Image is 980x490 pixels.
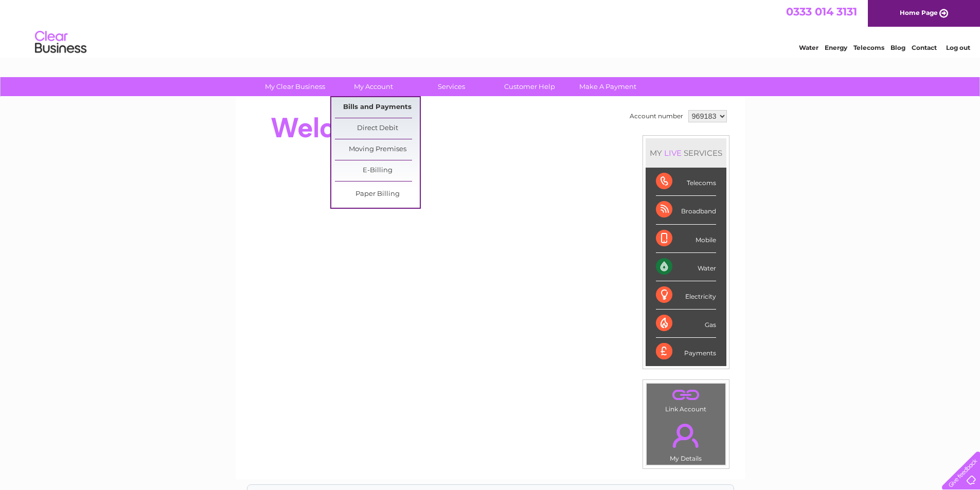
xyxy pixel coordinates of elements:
[825,44,847,51] a: Energy
[786,5,857,18] a: 0333 014 3131
[335,118,420,139] a: Direct Debit
[565,77,650,96] a: Make A Payment
[656,338,716,366] div: Payments
[656,281,716,310] div: Electricity
[487,77,572,96] a: Customer Help
[912,44,937,51] a: Contact
[656,310,716,338] div: Gas
[656,196,716,224] div: Broadband
[335,97,420,118] a: Bills and Payments
[656,253,716,281] div: Water
[409,77,494,96] a: Services
[649,418,723,453] a: .
[335,139,420,160] a: Moving Premises
[799,44,818,51] a: Water
[646,383,726,415] td: Link Account
[253,77,337,96] a: My Clear Business
[946,44,970,51] a: Log out
[646,415,726,465] td: My Details
[649,386,723,404] a: .
[335,184,420,205] a: Paper Billing
[656,225,716,253] div: Mobile
[331,77,416,96] a: My Account
[627,107,686,125] td: Account number
[646,138,726,168] div: MY SERVICES
[656,168,716,196] div: Telecoms
[34,27,87,58] img: logo.png
[890,44,905,51] a: Blog
[335,160,420,181] a: E-Billing
[247,6,734,50] div: Clear Business is a trading name of Verastar Limited (registered in [GEOGRAPHIC_DATA] No. 3667643...
[662,148,684,158] div: LIVE
[853,44,884,51] a: Telecoms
